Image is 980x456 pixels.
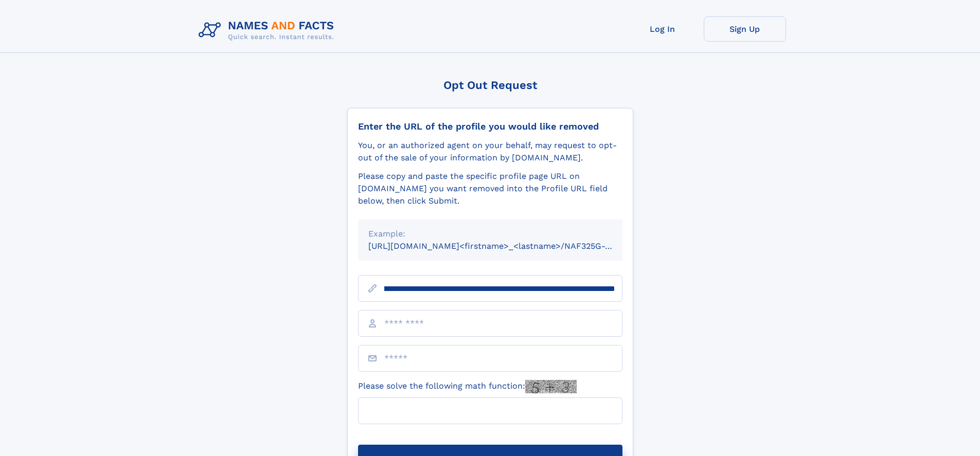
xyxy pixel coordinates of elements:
[358,121,622,132] div: Enter the URL of the profile you would like removed
[621,16,704,42] a: Log In
[704,16,786,42] a: Sign Up
[368,228,612,240] div: Example:
[358,170,622,207] div: Please copy and paste the specific profile page URL on [DOMAIN_NAME] you want removed into the Pr...
[358,139,622,164] div: You, or an authorized agent on your behalf, may request to opt-out of the sale of your informatio...
[347,79,633,92] div: Opt Out Request
[194,16,343,44] img: Logo Names and Facts
[358,380,577,393] label: Please solve the following math function:
[368,241,642,251] small: [URL][DOMAIN_NAME]<firstname>_<lastname>/NAF325G-xxxxxxxx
